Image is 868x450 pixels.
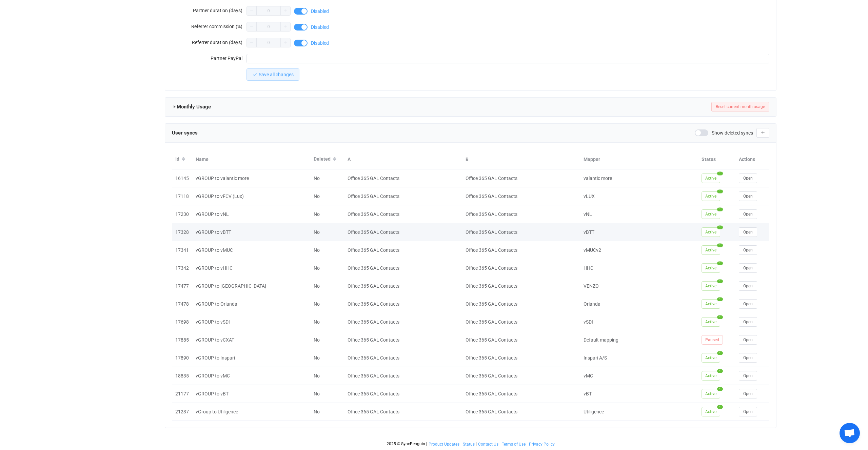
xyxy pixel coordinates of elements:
[310,246,344,254] div: No
[717,244,723,247] span: 1
[192,354,310,362] div: vGROUP to Inspari
[310,336,344,344] div: No
[702,407,720,416] span: Active
[476,442,477,446] span: |
[580,210,697,218] div: vNL
[310,154,344,165] div: Deleted
[429,442,459,447] span: Product Updates
[702,245,720,255] span: Active
[172,336,192,344] div: 17885
[739,247,757,252] a: Open
[716,104,765,109] span: Reset current month usage
[529,442,555,447] a: Privacy Policy
[192,228,310,236] div: vGROUP to vBTT
[462,390,579,398] div: Office 365 GAL Contacts
[527,442,528,446] span: |
[344,318,461,326] div: Office 365 GAL Contacts
[739,299,757,309] button: Open
[702,173,720,183] span: Active
[426,442,427,446] span: |
[502,442,526,447] span: Terms of Use
[743,212,753,217] span: Open
[192,408,310,416] div: vGroup to Utiligence
[310,408,344,416] div: No
[311,41,329,45] span: Disabled
[310,210,344,218] div: No
[739,193,757,199] a: Open
[743,373,753,378] span: Open
[501,442,526,447] a: Terms of Use
[717,298,723,301] span: 1
[717,226,723,229] span: 1
[739,371,757,381] button: Open
[344,300,461,308] div: Office 365 GAL Contacts
[310,192,344,200] div: No
[462,318,579,326] div: Office 365 GAL Contacts
[462,408,579,416] div: Office 365 GAL Contacts
[311,9,329,14] span: Disabled
[580,228,697,236] div: vBTT
[739,229,757,234] a: Open
[172,264,192,272] div: 17342
[739,245,757,255] button: Open
[192,318,310,326] div: vGROUP to vSDI
[702,209,720,219] span: Active
[428,442,460,447] a: Product Updates
[344,228,461,236] div: Office 365 GAL Contacts
[310,372,344,380] div: No
[172,282,192,290] div: 17477
[702,299,720,309] span: Active
[344,390,461,398] div: Office 365 GAL Contacts
[717,369,723,373] span: 1
[702,281,720,291] span: Active
[462,336,579,344] div: Office 365 GAL Contacts
[246,68,299,81] button: Save all changes
[310,264,344,272] div: No
[735,156,769,163] div: Actions
[310,175,344,182] div: No
[344,192,461,200] div: Office 365 GAL Contacts
[344,282,461,290] div: Office 365 GAL Contacts
[344,354,461,362] div: Office 365 GAL Contacts
[739,265,757,270] a: Open
[739,283,757,288] a: Open
[580,282,697,290] div: VENZO
[310,390,344,398] div: No
[702,263,720,273] span: Active
[739,335,757,345] button: Open
[702,317,720,327] span: Active
[717,351,723,355] span: 1
[478,442,498,447] span: Contact Us
[462,442,475,447] a: Status
[743,302,753,306] span: Open
[580,246,697,254] div: vMUCv2
[702,389,720,398] span: Active
[717,315,723,319] span: 1
[192,156,310,163] div: Name
[311,25,329,29] span: Disabled
[462,175,579,182] div: Office 365 GAL Contacts
[712,130,753,135] span: Show deleted syncs
[739,407,757,416] button: Open
[739,209,757,219] button: Open
[743,266,753,270] span: Open
[739,353,757,363] button: Open
[739,317,757,327] button: Open
[172,300,192,308] div: 17478
[310,228,344,236] div: No
[717,172,723,176] span: 1
[344,372,461,380] div: Office 365 GAL Contacts
[344,336,461,344] div: Office 365 GAL Contacts
[172,228,192,236] div: 17328
[711,102,769,111] button: Reset current month usage
[310,300,344,308] div: No
[172,192,192,200] div: 17118
[580,156,698,163] div: Mapper
[743,176,753,181] span: Open
[739,263,757,273] button: Open
[192,264,310,272] div: vGROUP to vHHC
[580,354,697,362] div: Inspari A/S
[172,154,192,165] div: Id
[192,210,310,218] div: vGROUP to vNL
